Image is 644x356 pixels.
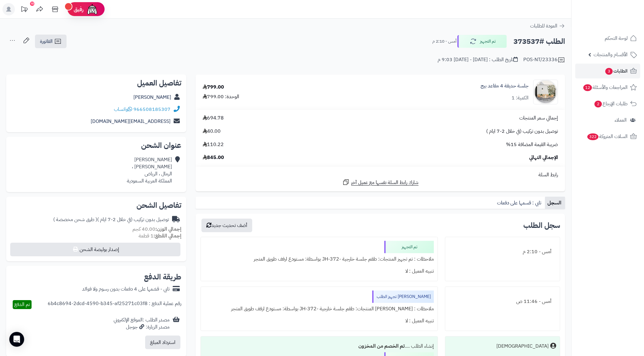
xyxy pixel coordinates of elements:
[342,178,419,186] a: شارك رابط السلة نفسها مع عميل آخر
[457,35,507,48] button: تم التجهيز
[114,316,170,331] div: مصدر الطلب :الموقع الإلكتروني
[351,179,419,186] span: شارك رابط السلة نفسها مع عميل آخر
[35,35,67,48] a: الفاتورة
[198,171,563,178] div: رابط السلة
[449,246,556,258] div: أمس - 2:10 م
[523,56,565,64] div: POS-NT/23336
[91,118,171,125] a: [EMAIL_ADDRESS][DOMAIN_NAME]
[605,68,613,75] span: 3
[127,156,172,184] div: [PERSON_NAME] [PERSON_NAME] ، الرمال ، الرياض المملكة العربية السعودية
[205,265,434,277] div: تنبيه العميل : لا
[594,99,628,108] span: طلبات الإرجاع
[583,84,593,91] span: 12
[133,94,171,101] a: [PERSON_NAME]
[587,132,628,141] span: السلات المتروكة
[203,128,221,135] span: 40.00
[203,84,224,91] div: 799.00
[605,34,628,43] span: لوحة التحكم
[205,315,434,327] div: تنبيه العميل : لا
[201,219,252,232] button: أضف تحديث جديد
[53,216,97,223] span: ( طرق شحن مخصصة )
[512,94,529,102] div: الكمية: 1
[86,3,98,15] img: ai-face.png
[153,232,181,240] strong: إجمالي القطع:
[372,291,434,303] div: [PERSON_NAME] تجهيز الطلب
[575,31,640,46] a: لوحة التحكم
[575,129,640,144] a: السلات المتروكة322
[575,96,640,111] a: طلبات الإرجاع2
[594,100,602,108] span: 2
[486,128,558,135] span: توصيل بدون تركيب (في خلال 2-7 ايام )
[53,216,169,223] div: توصيل بدون تركيب (في خلال 2-7 ايام )
[16,3,32,17] a: تحديثات المنصة
[114,106,132,113] a: واتساب
[11,202,181,209] h2: تفاصيل الشحن
[144,273,181,281] h2: طريقة الدفع
[48,300,181,309] div: رقم عملية الدفع : 6b4c8694-2dcd-4590-b345-af25271c03f8
[205,340,434,352] div: إنشاء الطلب ....
[513,35,565,48] h2: الطلب #373537
[529,154,558,161] span: الإجمالي النهائي
[114,324,170,331] div: مصدر الزيارة: جوجل
[506,141,558,148] span: ضريبة القيمة المضافة 15%
[139,232,181,240] small: 1 قطعة
[205,253,434,265] div: ملاحظات : تم تجهيز المنتجات: طقم جلسة خارجية -JH-372 بواسطة: مستودع ارفف طويق المتجر
[30,2,34,6] div: 10
[203,154,224,161] span: 845.00
[594,50,628,59] span: الأقسام والمنتجات
[583,83,628,92] span: المراجعات والأسئلة
[530,22,557,30] span: العودة للطلبات
[132,225,181,233] small: 40.00 كجم
[438,56,518,63] div: تاريخ الطلب : [DATE] - [DATE] 9:03 م
[10,243,180,256] button: إصدار بوليصة الشحن
[523,222,560,229] h3: سجل الطلب
[534,80,558,104] img: 1754463004-110119010030-90x90.jpg
[9,332,24,347] div: Open Intercom Messenger
[11,79,181,87] h2: تفاصيل العميل
[530,22,565,30] a: العودة للطلبات
[205,303,434,315] div: ملاحظات : [PERSON_NAME] المنتجات: طقم جلسة خارجية -JH-372 بواسطة: مستودع ارفف طويق المتجر
[575,80,640,95] a: المراجعات والأسئلة12
[545,197,565,209] a: السجل
[495,197,545,209] a: تابي : قسمها على دفعات
[203,141,224,148] span: 110.22
[615,116,627,124] span: العملاء
[519,115,558,122] span: إجمالي سعر المنتجات
[203,93,239,100] div: الوحدة: 799.00
[145,336,180,349] button: استرداد المبلغ
[133,106,171,113] a: 966508185307
[14,301,30,308] span: تم الدفع
[82,286,170,293] div: تابي - قسّمها على 4 دفعات بدون رسوم ولا فوائد
[496,343,549,350] div: [DEMOGRAPHIC_DATA]
[203,115,224,122] span: 694.78
[575,64,640,78] a: الطلبات3
[358,342,405,350] b: تم الخصم من المخزون
[575,113,640,128] a: العملاء
[432,38,456,44] small: أمس - 2:10 م
[481,82,529,90] a: جلسة حديقة 4 مقاعد بيج
[384,241,434,253] div: تم التجهيز
[155,225,181,233] strong: إجمالي الوزن:
[11,142,181,149] h2: عنوان الشحن
[449,295,556,308] div: أمس - 11:46 ص
[605,67,628,75] span: الطلبات
[40,38,53,45] span: الفاتورة
[587,133,599,140] span: 322
[74,6,84,13] span: رفيق
[602,6,638,19] img: logo-2.png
